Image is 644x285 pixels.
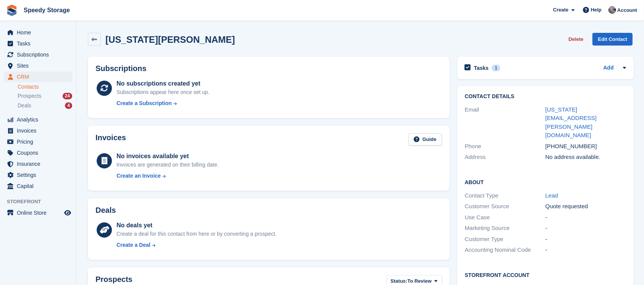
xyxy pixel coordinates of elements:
[591,6,602,14] span: Help
[18,102,31,109] span: Deals
[17,114,63,125] span: Analytics
[465,202,545,211] div: Customer Source
[117,99,172,107] div: Create a Subscription
[545,224,626,233] div: -
[117,172,161,180] div: Create an Invoice
[95,64,442,73] h2: Subscriptions
[565,33,586,45] button: Delete
[391,277,408,285] span: Status:
[465,246,545,254] div: Accounting Nominal Code
[465,105,545,140] div: Email
[95,206,116,215] h2: Deals
[17,136,63,147] span: Pricing
[545,202,626,211] div: Quote requested
[465,153,545,162] div: Address
[545,192,558,199] a: Lead
[4,181,72,191] a: menu
[7,198,76,206] span: Storefront
[465,224,545,233] div: Marketing Source
[4,159,72,169] a: menu
[545,106,597,139] a: [US_STATE][EMAIL_ADDRESS][PERSON_NAME][DOMAIN_NAME]
[17,207,63,218] span: Online Store
[4,71,72,82] a: menu
[465,142,545,151] div: Phone
[117,99,210,107] a: Create a Subscription
[17,170,63,180] span: Settings
[117,241,277,249] a: Create a Deal
[117,241,150,249] div: Create a Deal
[117,79,210,88] div: No subscriptions created yet
[21,4,73,16] a: Speedy Storage
[617,6,637,14] span: Account
[18,92,41,100] span: Prospects
[117,88,210,96] div: Subscriptions appear here once set up.
[17,181,63,191] span: Capital
[117,152,219,161] div: No invoices available yet
[465,178,626,186] h2: About
[474,65,489,71] h2: Tasks
[17,71,63,82] span: CRM
[6,5,18,16] img: stora-icon-8386f47178a22dfd0bd8f6a31ec36ba5ce8667c1dd55bd0f319d3a0aa187defe.svg
[4,136,72,147] a: menu
[545,142,626,151] div: [PHONE_NUMBER]
[18,102,72,110] a: Deals 4
[65,102,72,109] div: 4
[95,133,126,146] h2: Invoices
[4,60,72,71] a: menu
[4,27,72,38] a: menu
[545,235,626,244] div: -
[63,208,72,217] a: Preview store
[465,271,626,279] h2: Storefront Account
[465,213,545,222] div: Use Case
[17,60,63,71] span: Sites
[4,207,72,218] a: menu
[17,125,63,136] span: Invoices
[117,161,219,169] div: Invoices are generated on their billing date.
[4,38,72,49] a: menu
[553,6,568,14] span: Create
[18,83,72,91] a: Contacts
[408,277,432,285] span: To Review
[4,49,72,60] a: menu
[465,191,545,200] div: Contact Type
[17,147,63,158] span: Coupons
[4,170,72,180] a: menu
[18,92,72,100] a: Prospects 24
[4,114,72,125] a: menu
[465,235,545,244] div: Customer Type
[117,221,277,230] div: No deals yet
[492,65,500,71] div: 1
[465,94,626,100] h2: Contact Details
[545,246,626,254] div: -
[117,172,219,180] a: Create an Invoice
[117,230,277,238] div: Create a deal for this contact from here or by converting a prospect.
[4,125,72,136] a: menu
[17,159,63,169] span: Insurance
[408,133,442,146] a: Guide
[608,6,616,14] img: Dan Jackson
[545,213,626,222] div: -
[545,153,626,162] div: No address available.
[17,38,63,49] span: Tasks
[105,34,235,45] h2: [US_STATE][PERSON_NAME]
[603,64,613,73] a: Add
[17,49,63,60] span: Subscriptions
[592,33,633,45] a: Edit Contact
[17,27,63,38] span: Home
[4,147,72,158] a: menu
[63,93,72,99] div: 24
